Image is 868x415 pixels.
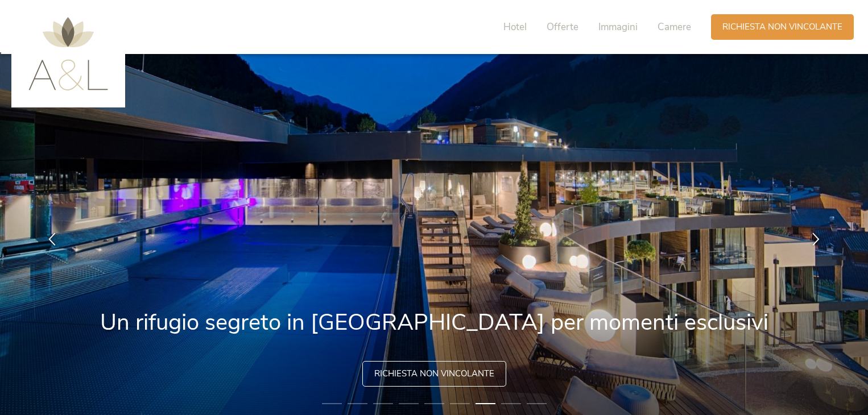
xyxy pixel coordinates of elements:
img: AMONTI & LUNARIS Wellnessresort [28,17,108,90]
span: Camere [658,20,691,34]
span: Offerte [547,20,578,34]
span: Richiesta non vincolante [722,21,842,33]
span: Richiesta non vincolante [374,368,494,380]
span: Hotel [503,20,527,34]
span: Immagini [598,20,638,34]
